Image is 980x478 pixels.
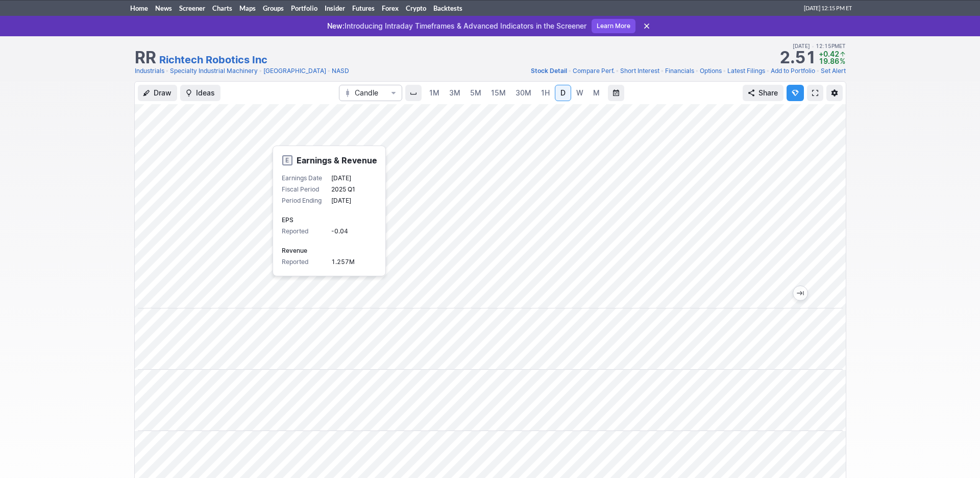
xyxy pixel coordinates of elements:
button: Chart Settings [826,85,843,101]
a: News [152,1,176,16]
span: • [660,66,664,76]
a: Richtech Robotics Inc [159,53,267,67]
span: 19.86 [819,57,839,65]
p: [DATE] [331,173,355,183]
button: Ideas [180,85,220,101]
span: +0.42 [819,50,839,58]
a: Short Interest [620,66,659,76]
span: • [816,66,820,76]
span: • [259,66,262,76]
span: 3M [449,88,460,97]
span: M [593,88,600,97]
strong: 2.51 [779,50,816,66]
span: New: [327,21,345,30]
a: Screener [176,1,209,16]
a: 30M [511,85,536,101]
span: [DATE] 12:15PM ET [793,41,846,51]
p: Fiscal Period [282,184,330,195]
h4: Earnings & Revenue [297,155,377,166]
p: Earnings Date [282,173,330,183]
span: [DATE] 12:15 PM ET [804,1,852,16]
p: Reported [282,257,330,267]
p: 2025 Q1 [331,184,355,195]
a: Latest Filings [727,66,765,76]
span: 5M [470,88,481,97]
a: NASD [332,66,349,76]
p: Revenue [282,237,330,256]
p: EPS [282,207,330,225]
span: • [812,43,814,49]
p: Introducing Intraday Timeframes & Advanced Indicators in the Screener [327,21,586,31]
a: Forex [378,1,402,16]
span: • [568,66,572,76]
a: Portfolio [287,1,321,16]
p: 1.257M [331,257,355,267]
a: Industrials [135,66,164,76]
button: Draw [138,85,177,101]
span: • [165,66,169,76]
button: Range [608,85,624,101]
button: Jump to the most recent bar [793,286,807,300]
button: Chart Type [339,85,402,101]
span: % [840,57,845,65]
a: 1H [536,85,554,101]
span: 15M [491,88,506,97]
a: Backtests [430,1,466,16]
span: Latest Filings [727,67,765,75]
a: Compare Perf. [573,66,615,76]
span: W [576,88,583,97]
a: Learn More [592,19,635,33]
a: Set Alert [821,66,846,76]
a: Specialty Industrial Machinery [170,66,258,76]
span: Candle [355,88,386,98]
span: 1M [429,88,439,97]
span: • [327,66,331,76]
a: Futures [349,1,378,16]
button: Share [743,85,783,101]
span: • [723,66,726,76]
button: Explore new features [787,85,804,101]
a: Groups [259,1,287,16]
p: Period Ending [282,196,330,206]
span: 1H [541,88,550,97]
h1: RR [135,50,156,66]
span: • [616,66,619,76]
a: Charts [209,1,236,16]
a: 3M [445,85,465,101]
span: D [560,88,566,97]
a: Options [700,66,722,76]
a: Stock Detail [531,66,567,76]
a: Home [127,1,152,16]
p: [DATE] [331,196,355,206]
a: W [572,85,588,101]
a: Crypto [402,1,430,16]
span: • [695,66,699,76]
button: Interval [405,85,422,101]
span: Stock Detail [531,67,567,75]
a: Maps [236,1,259,16]
span: Share [758,88,778,98]
a: Fullscreen [807,85,823,101]
a: D [555,85,571,101]
a: Financials [665,66,694,76]
p: -0.04 [331,226,355,236]
span: 30M [516,88,531,97]
div: Event [273,146,386,276]
span: • [766,66,770,76]
a: Insider [321,1,349,16]
span: Draw [154,88,171,98]
a: [GEOGRAPHIC_DATA] [263,66,326,76]
a: Add to Portfolio [771,66,815,76]
a: 5M [465,85,486,101]
a: 15M [486,85,510,101]
span: Compare Perf. [573,67,615,75]
p: Reported [282,226,330,236]
span: Ideas [196,88,215,98]
a: M [589,85,605,101]
a: 1M [425,85,444,101]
